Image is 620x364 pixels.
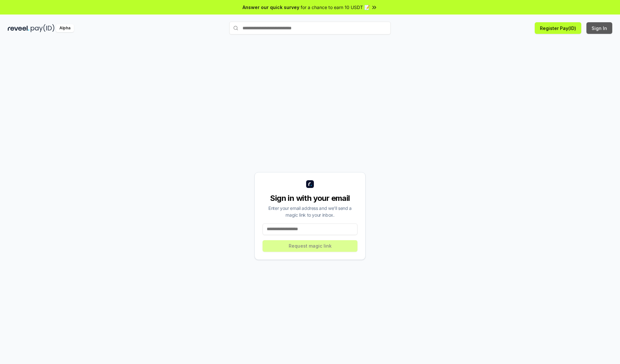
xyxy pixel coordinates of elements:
[56,24,74,32] div: Alpha
[8,24,29,32] img: reveel_dark
[301,4,370,11] span: for a chance to earn 10 USDT 📝
[243,4,299,11] span: Answer our quick survey
[535,22,581,34] button: Register Pay(ID)
[586,22,612,34] button: Sign In
[263,205,357,218] div: Enter your email address and we’ll send a magic link to your inbox.
[263,193,357,203] div: Sign in with your email
[306,180,314,188] img: logo_small
[31,24,55,32] img: pay_id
